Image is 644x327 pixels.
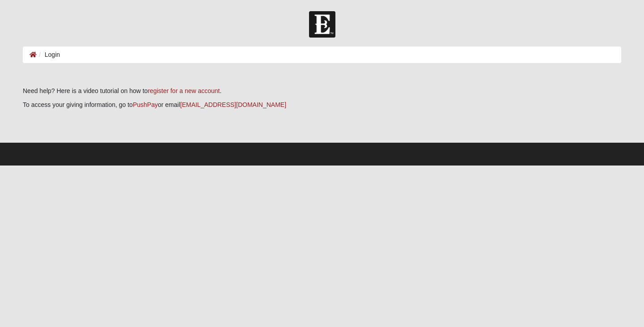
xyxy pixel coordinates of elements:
a: [EMAIL_ADDRESS][DOMAIN_NAME] [180,101,286,108]
a: register for a new account [148,87,220,94]
li: Login [37,50,60,59]
img: Church of Eleven22 Logo [309,11,335,38]
p: Need help? Here is a video tutorial on how to . [23,86,621,96]
a: PushPay [133,101,158,108]
p: To access your giving information, go to or email [23,100,621,110]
